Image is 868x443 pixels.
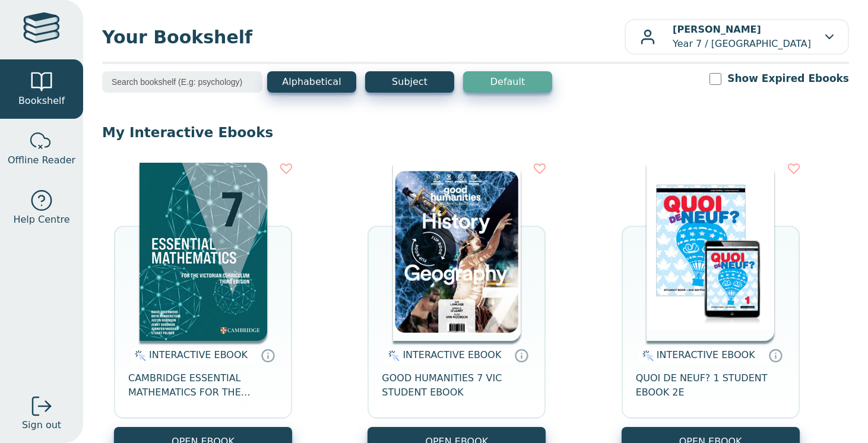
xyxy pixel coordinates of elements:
img: interactive.svg [639,349,654,363]
span: QUOI DE NEUF? 1 STUDENT EBOOK 2E [636,371,785,400]
span: Sign out [22,418,61,432]
p: Year 7 / [GEOGRAPHIC_DATA] [673,23,811,51]
button: Alphabetical [267,71,356,93]
button: Default [463,71,552,93]
input: Search bookshelf (E.g: psychology) [102,71,262,93]
img: a4cdec38-c0cf-47c5-bca4-515c5eb7b3e9.png [140,163,267,341]
a: Interactive eBooks are accessed online via the publisher’s portal. They contain interactive resou... [768,348,783,362]
label: Show Expired Ebooks [727,71,849,86]
span: INTERACTIVE EBOOK [657,349,755,360]
img: 56f252b5-7391-e911-a97e-0272d098c78b.jpg [647,163,774,341]
a: Interactive eBooks are accessed online via the publisher’s portal. They contain interactive resou... [514,348,528,362]
span: INTERACTIVE EBOOK [149,349,248,360]
span: Help Centre [13,213,69,227]
b: [PERSON_NAME] [673,24,761,35]
button: [PERSON_NAME]Year 7 / [GEOGRAPHIC_DATA] [625,19,849,55]
span: CAMBRIDGE ESSENTIAL MATHEMATICS FOR THE VICTORIAN CURRICULUM YEAR 7 EBOOK 3E [128,371,278,400]
img: interactive.svg [131,349,146,363]
img: c71c2be2-8d91-e911-a97e-0272d098c78b.png [393,163,521,341]
p: My Interactive Ebooks [102,124,849,141]
span: Bookshelf [18,94,65,108]
span: GOOD HUMANITIES 7 VIC STUDENT EBOOK [382,371,531,400]
img: interactive.svg [385,349,400,363]
button: Subject [365,71,454,93]
span: Your Bookshelf [102,24,625,50]
span: Offline Reader [8,153,75,167]
a: Interactive eBooks are accessed online via the publisher’s portal. They contain interactive resou... [261,348,275,362]
span: INTERACTIVE EBOOK [403,349,501,360]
